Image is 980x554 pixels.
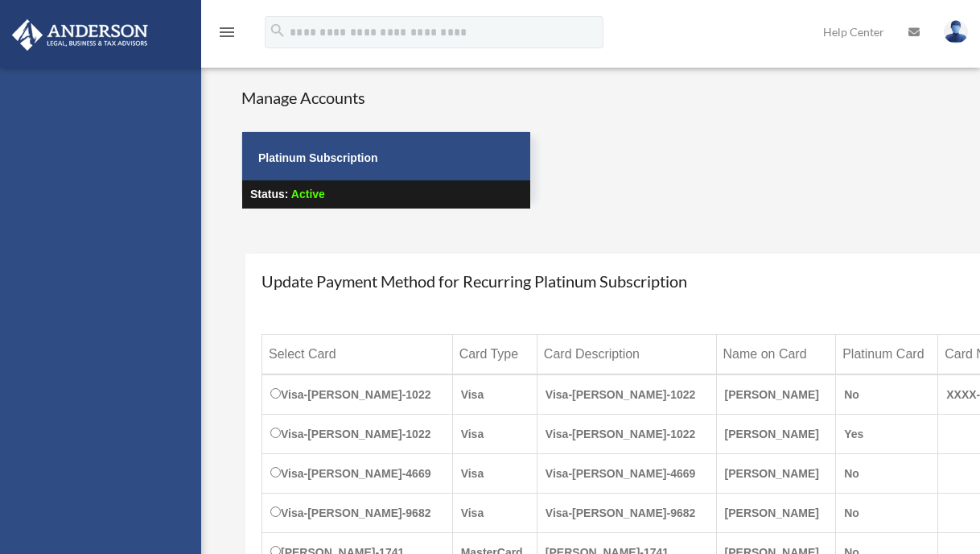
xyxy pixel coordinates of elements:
td: No [836,494,938,533]
td: [PERSON_NAME] [716,494,836,533]
td: No [836,454,938,494]
td: No [836,374,938,415]
strong: Platinum Subscription [258,151,378,164]
img: Anderson Advisors Platinum Portal [7,19,153,51]
td: Visa [452,494,537,533]
img: User Pic [944,20,968,43]
th: Card Type [452,335,537,375]
a: menu [217,28,237,42]
td: Visa-[PERSON_NAME]-4669 [262,454,453,494]
th: Select Card [262,335,453,375]
td: [PERSON_NAME] [716,374,836,415]
td: Visa [452,374,537,415]
th: Platinum Card [836,335,938,375]
th: Name on Card [716,335,836,375]
td: Visa [452,415,537,454]
td: [PERSON_NAME] [716,454,836,494]
td: Visa-[PERSON_NAME]-4669 [537,454,716,494]
span: Active [291,188,325,201]
td: Visa-[PERSON_NAME]-9682 [537,494,716,533]
strong: Status: [250,188,288,201]
td: Visa-[PERSON_NAME]-1022 [262,415,453,454]
i: search [269,22,286,39]
th: Card Description [537,335,716,375]
td: Visa [452,454,537,494]
td: [PERSON_NAME] [716,415,836,454]
td: Visa-[PERSON_NAME]-1022 [537,415,716,454]
i: menu [217,23,237,42]
td: Yes [836,415,938,454]
td: Visa-[PERSON_NAME]-1022 [262,374,453,415]
td: Visa-[PERSON_NAME]-1022 [537,374,716,415]
td: Visa-[PERSON_NAME]-9682 [262,494,453,533]
h4: Manage Accounts [241,86,531,109]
